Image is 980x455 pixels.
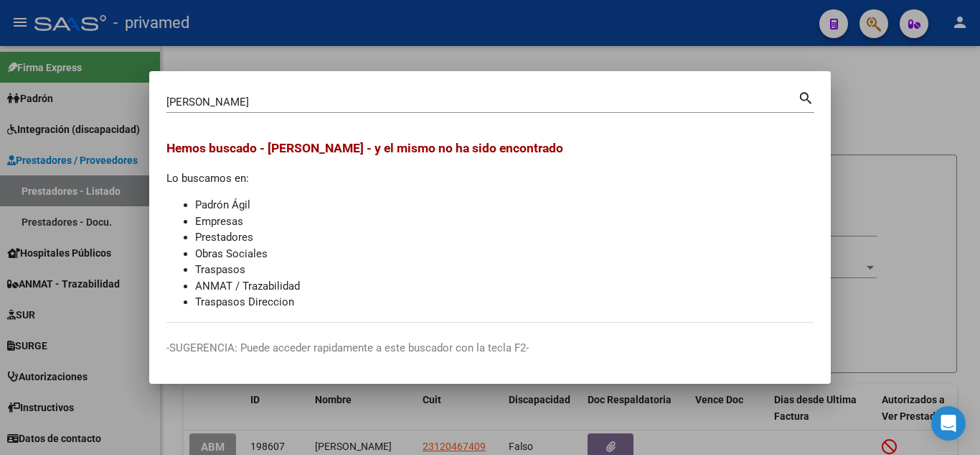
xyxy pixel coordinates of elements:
li: ANMAT / Trazabilidad [195,278,814,295]
div: Open Intercom Messenger [931,406,966,441]
mat-icon: search [798,88,814,106]
div: Lo buscamos en: [166,139,814,311]
p: -SUGERENCIA: Puede acceder rapidamente a este buscador con la tecla F2- [166,340,814,357]
li: Padrón Ágil [195,197,814,213]
li: Prestadores [195,229,814,246]
li: Empresas [195,213,814,230]
span: Hemos buscado - [PERSON_NAME] - y el mismo no ha sido encontrado [166,141,563,155]
li: Traspasos [195,262,814,278]
li: Traspasos Direccion [195,294,814,311]
li: Obras Sociales [195,246,814,262]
